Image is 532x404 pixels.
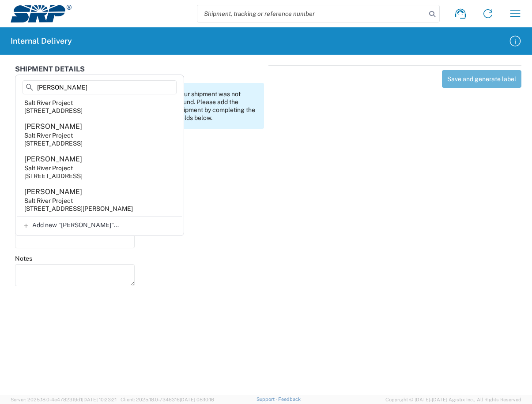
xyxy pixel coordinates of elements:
[24,122,82,131] div: [PERSON_NAME]
[24,131,73,139] div: Salt River Project
[24,205,133,213] div: [STREET_ADDRESS][PERSON_NAME]
[385,396,521,404] span: Copyright © [DATE]-[DATE] Agistix Inc., All Rights Reserved
[121,397,214,402] span: Client: 2025.18.0-7346316
[24,107,83,115] div: [STREET_ADDRESS]
[24,187,82,197] div: [PERSON_NAME]
[32,221,119,229] span: Add new "[PERSON_NAME]"...
[24,99,73,107] div: Salt River Project
[24,139,83,147] div: [STREET_ADDRESS]
[11,36,72,46] h2: Internal Delivery
[257,397,279,402] a: Support
[180,397,214,402] span: [DATE] 08:10:16
[24,154,82,164] div: [PERSON_NAME]
[24,197,73,205] div: Salt River Project
[11,397,117,402] span: Server: 2025.18.0-4e47823f9d1
[197,5,426,22] input: Shipment, tracking or reference number
[15,65,264,83] div: SHIPMENT DETAILS
[24,172,83,180] div: [STREET_ADDRESS]
[177,90,257,122] span: Your shipment was not found. Please add the shipment by completing the fields below.
[15,254,32,262] label: Notes
[11,5,72,22] img: srp
[82,397,117,402] span: [DATE] 10:23:21
[278,397,301,402] a: Feedback
[24,164,73,172] div: Salt River Project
